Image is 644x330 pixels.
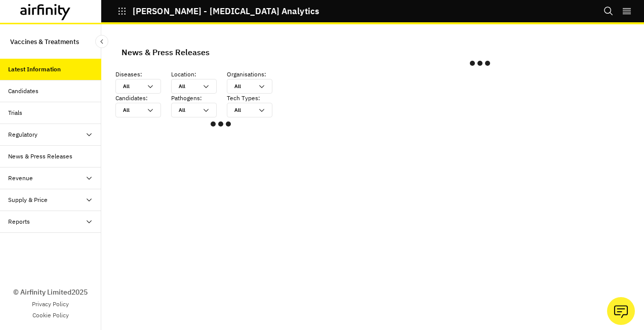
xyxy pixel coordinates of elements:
p: Organisations : [227,70,283,79]
p: [PERSON_NAME] - [MEDICAL_DATA] Analytics [133,7,319,16]
p: Diseases : [115,70,171,79]
div: Candidates [8,87,38,96]
p: Vaccines & Treatments [10,32,79,51]
div: Regulatory [8,130,37,139]
div: Supply & Price [8,195,48,204]
button: Close Sidebar [95,35,108,48]
p: Tech Types : [227,94,283,103]
div: Latest Information [8,65,61,74]
p: Candidates : [115,94,171,103]
div: Revenue [8,174,33,183]
button: Ask our analysts [607,297,635,325]
div: News & Press Releases [122,45,210,60]
button: [PERSON_NAME] - [MEDICAL_DATA] Analytics [117,3,319,20]
p: Location : [171,70,227,79]
button: Search [603,3,614,20]
a: Privacy Policy [32,300,69,309]
a: Cookie Policy [32,311,69,320]
div: News & Press Releases [8,152,72,161]
p: © Airfinity Limited 2025 [13,287,88,298]
div: Reports [8,217,30,226]
div: Trials [8,108,22,117]
p: Pathogens : [171,94,227,103]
